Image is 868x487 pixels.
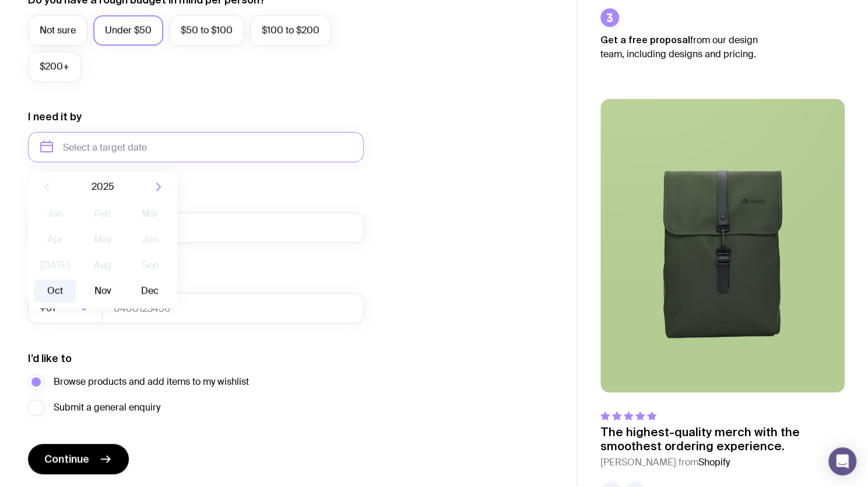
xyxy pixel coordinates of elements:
input: Search for option [58,293,76,323]
button: Jun [129,228,171,251]
input: 0400123456 [102,293,364,323]
input: you@email.com [28,213,364,243]
label: I need it by [28,110,82,124]
button: Apr [34,228,76,251]
div: Open Intercom Messenger [828,447,856,475]
button: Mar [129,202,171,225]
button: Oct [34,279,76,302]
input: Select a target date [28,132,364,162]
label: I’d like to [28,352,72,366]
button: [DATE] [34,253,76,277]
p: from our design team, including designs and pricing. [600,33,775,61]
label: $50 to $100 [169,15,244,46]
span: +61 [40,293,58,323]
span: Submit a general enquiry [54,401,160,415]
strong: Get a free proposal [600,34,690,45]
button: Jan [34,202,76,225]
button: May [81,228,124,251]
span: Browse products and add items to my wishlist [54,375,249,389]
p: The highest-quality merch with the smoothest ordering experience. [600,425,845,453]
button: Dec [129,279,171,302]
span: Continue [44,452,89,466]
button: Continue [28,444,129,474]
div: Search for option [28,293,103,323]
cite: [PERSON_NAME] from [600,455,845,469]
button: Feb [81,202,124,225]
label: $100 to $200 [250,15,331,46]
label: Not sure [28,15,87,46]
span: 2025 [92,180,114,194]
button: Nov [81,279,124,302]
button: Aug [81,253,124,277]
label: Under $50 [93,15,163,46]
span: Shopify [698,456,730,468]
label: $200+ [28,51,81,82]
button: Sep [129,253,171,277]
